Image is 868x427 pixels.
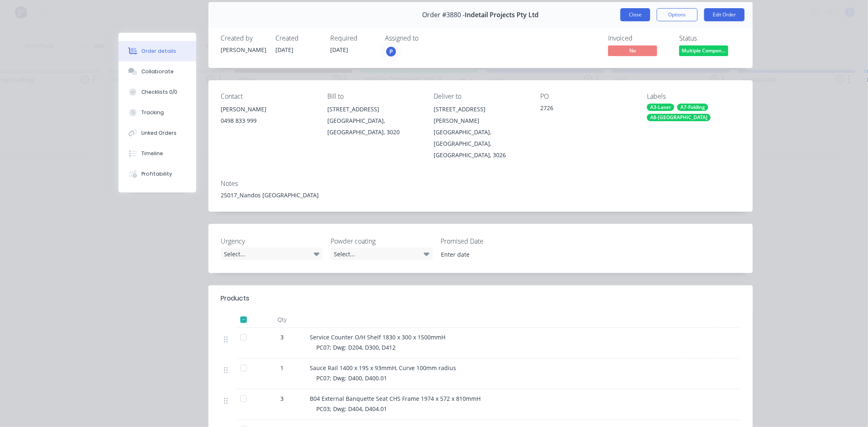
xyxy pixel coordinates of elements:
span: No [608,45,657,56]
span: Sauce Rail 1400 x 195 x 93mmH, Curve 100mm radius [310,364,456,372]
div: Qty [257,312,306,328]
div: Profitability [141,170,172,178]
span: PC07; Dwg: D204, D300, D412 [316,343,396,351]
span: 3 [280,394,284,403]
div: [PERSON_NAME] [221,45,266,54]
div: Tracking [141,109,164,116]
button: Order details [119,41,196,61]
span: Indetail Projects Pty Ltd [465,11,539,19]
span: Order #3880 - [423,11,465,19]
span: 3 [280,333,284,341]
div: [STREET_ADDRESS][PERSON_NAME] [434,104,528,127]
div: Created [275,34,320,42]
button: Options [657,8,698,21]
div: Linked Orders [141,129,177,137]
div: A3-Laser [647,104,674,111]
div: Status [679,34,740,42]
div: PO [540,93,634,100]
div: Select... [331,248,433,260]
span: PC03; Dwg: D404, D404.01 [316,405,387,413]
div: [STREET_ADDRESS][GEOGRAPHIC_DATA], [GEOGRAPHIC_DATA], 3020 [327,104,421,138]
button: Profitability [119,164,196,184]
button: Linked Orders [119,123,196,143]
label: Powder coating [331,236,433,246]
div: 25017_Nandos [GEOGRAPHIC_DATA] [221,191,740,199]
div: A8-[GEOGRAPHIC_DATA] [647,114,711,121]
div: [STREET_ADDRESS] [327,104,421,115]
div: Select... [221,248,323,260]
span: Service Counter O/H Shelf 1830 x 300 x 1500mmH [310,333,445,341]
div: Labels [647,93,740,100]
div: Collaborate [141,68,174,75]
input: Enter date [435,248,537,260]
div: [GEOGRAPHIC_DATA], [GEOGRAPHIC_DATA], [GEOGRAPHIC_DATA], 3026 [434,127,528,161]
div: Deliver to [434,93,528,100]
div: Order details [141,47,176,55]
button: Timeline [119,143,196,164]
div: 2726 [540,104,634,115]
div: A7-Folding [677,104,708,111]
span: PC07; Dwg: D400, D400.01 [316,374,387,382]
button: Edit Order [704,8,745,21]
label: Promised Date [441,236,543,246]
button: Multiple Compon... [679,45,728,58]
span: 1 [280,364,284,372]
span: Multiple Compon... [679,45,728,56]
div: Checklists 0/0 [141,88,177,96]
div: Invoiced [608,34,669,42]
button: Checklists 0/0 [119,82,196,102]
button: Tracking [119,102,196,123]
button: Close [620,8,650,21]
div: Created by [221,34,266,42]
span: [DATE] [330,46,348,54]
div: [GEOGRAPHIC_DATA], [GEOGRAPHIC_DATA], 3020 [327,115,421,138]
div: Required [330,34,375,42]
div: [STREET_ADDRESS][PERSON_NAME][GEOGRAPHIC_DATA], [GEOGRAPHIC_DATA], [GEOGRAPHIC_DATA], 3026 [434,104,528,161]
div: Products [221,294,249,303]
span: [DATE] [275,46,293,54]
div: [PERSON_NAME]0498 833 999 [221,104,314,130]
div: [PERSON_NAME] [221,104,314,115]
span: B04 External Banquette Seat CHS Frame 1974 x 572 x 810mmH [310,395,481,402]
label: Urgency [221,236,323,246]
button: Collaborate [119,61,196,82]
div: Contact [221,93,314,100]
div: Bill to [327,93,421,100]
div: Timeline [141,150,163,157]
div: Assigned to [385,34,467,42]
div: Notes [221,180,740,188]
button: P [385,45,397,58]
div: 0498 833 999 [221,115,314,127]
